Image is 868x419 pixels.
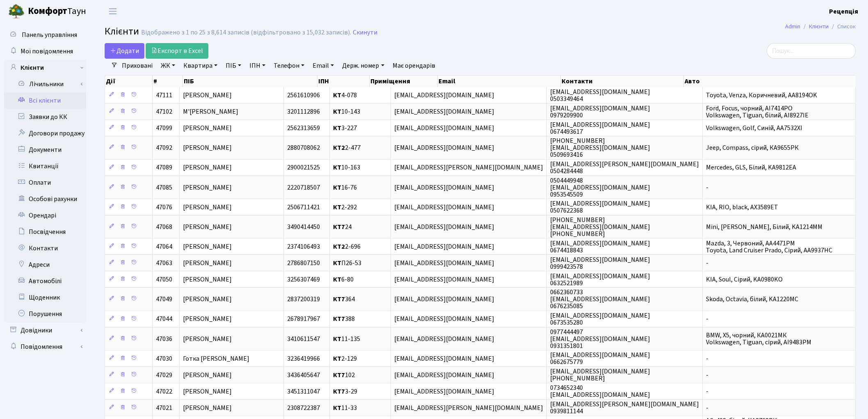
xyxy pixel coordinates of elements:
span: 47099 [156,124,172,133]
b: КТ [333,124,341,133]
b: Рецепція [829,7,858,16]
span: [EMAIL_ADDRESS][DOMAIN_NAME] [394,124,494,133]
span: П26-53 [333,259,361,268]
span: Skoda, Octavia, білий, KA1220MC [706,295,798,304]
span: [PHONE_NUMBER] [EMAIL_ADDRESS][DOMAIN_NAME] [PHONE_NUMBER] [550,215,650,238]
span: 364 [333,295,355,304]
span: [EMAIL_ADDRESS][DOMAIN_NAME] 0662675779 [550,350,650,366]
span: 102 [333,371,355,380]
span: [PERSON_NAME] [183,334,232,343]
span: 47068 [156,222,172,231]
th: ПІБ [183,76,318,87]
div: Відображено з 1 по 25 з 8,614 записів (відфільтровано з 15,032 записів). [141,29,351,37]
span: [EMAIL_ADDRESS][DOMAIN_NAME] 0674418843 [550,239,650,255]
span: 2-696 [333,242,361,251]
span: 10-143 [333,107,360,116]
b: Комфорт [28,5,67,18]
a: Автомобілі [4,273,86,289]
a: ІПН [246,59,269,73]
span: 2220718507 [287,183,320,192]
span: - [706,315,708,324]
span: 2-129 [333,354,357,363]
span: [EMAIL_ADDRESS][DOMAIN_NAME] [394,242,494,251]
a: Скинути [353,29,377,37]
a: Рецепція [829,7,858,16]
span: Mazda, 3, Червоний, AA4471PM Toyota, Land Cruiser Prado, Сірий, AA9937HC [706,239,832,255]
b: КТ [333,163,341,172]
span: [EMAIL_ADDRESS][DOMAIN_NAME] [PHONE_NUMBER] [550,367,650,383]
a: Щоденник [4,289,86,306]
span: [EMAIL_ADDRESS][DOMAIN_NAME] [394,107,494,116]
span: 24 [333,222,352,231]
span: [EMAIL_ADDRESS][DOMAIN_NAME] [394,275,494,284]
span: [EMAIL_ADDRESS][PERSON_NAME][DOMAIN_NAME] 0939811144 [550,400,699,416]
b: КТ7 [333,371,345,380]
span: 47089 [156,163,172,172]
span: 47102 [156,107,172,116]
span: [PERSON_NAME] [183,275,232,284]
span: 3236419966 [287,354,320,363]
span: 47036 [156,334,172,343]
th: # [153,76,183,87]
a: Телефон [270,59,308,73]
th: Дії [105,76,153,87]
span: 2308722387 [287,403,320,412]
span: [EMAIL_ADDRESS][DOMAIN_NAME] 0673535280 [550,311,650,327]
span: 3256307469 [287,275,320,284]
b: КТ7 [333,222,345,231]
span: [PERSON_NAME] [183,163,232,172]
span: 3410611547 [287,334,320,343]
span: [EMAIL_ADDRESS][DOMAIN_NAME] [394,315,494,324]
span: 2561610906 [287,91,320,100]
span: 6-80 [333,275,354,284]
b: КТ2 [333,242,345,251]
span: [EMAIL_ADDRESS][DOMAIN_NAME] [394,183,494,192]
a: Лічильники [9,76,86,92]
span: Ford, Focus, чорний, АІ7414РО Volkswagen, Tiguan, білий, AI8927IE [706,104,809,120]
b: КТ7 [333,315,345,324]
span: 47064 [156,242,172,251]
a: Заявки до КК [4,109,86,125]
img: logo.png [8,3,25,20]
span: 47044 [156,315,172,324]
span: [EMAIL_ADDRESS][DOMAIN_NAME] [394,91,494,100]
b: КТ [333,203,341,212]
span: 3-227 [333,124,357,133]
span: [EMAIL_ADDRESS][DOMAIN_NAME] 0632521989 [550,272,650,288]
span: [PERSON_NAME] [183,143,232,152]
span: 2374106493 [287,242,320,251]
a: Особові рахунки [4,191,86,207]
a: Документи [4,142,86,158]
span: 2900021525 [287,163,320,172]
span: Готка [PERSON_NAME] [183,354,249,363]
span: [PERSON_NAME] [183,315,232,324]
span: 3490414450 [287,222,320,231]
th: Email [438,76,561,87]
li: Список [829,22,856,31]
span: - [706,354,708,363]
span: 11-135 [333,334,360,343]
span: [EMAIL_ADDRESS][DOMAIN_NAME] [394,354,494,363]
span: М'[PERSON_NAME] [183,107,238,116]
span: [EMAIL_ADDRESS][DOMAIN_NAME] 0999423578 [550,255,650,271]
span: 0734652340 [EMAIL_ADDRESS][DOMAIN_NAME] [550,383,650,399]
span: 47022 [156,387,172,396]
a: Посвідчення [4,224,86,240]
span: [EMAIL_ADDRESS][DOMAIN_NAME] 0979209900 [550,104,650,120]
span: [PERSON_NAME] [183,91,232,100]
a: Мої повідомлення [4,43,86,60]
span: Jeep, Compass, сірий, КА9655РК [706,143,799,152]
a: Квартира [180,59,221,73]
a: ЖК [158,59,178,73]
span: [EMAIL_ADDRESS][DOMAIN_NAME] [394,371,494,380]
span: 0662360733 [EMAIL_ADDRESS][DOMAIN_NAME] 0676235085 [550,288,650,311]
span: 3451311047 [287,387,320,396]
span: 2-292 [333,203,357,212]
b: КТ2 [333,143,345,152]
a: Держ. номер [339,59,387,73]
span: 11-33 [333,403,357,412]
span: [EMAIL_ADDRESS][DOMAIN_NAME] 0674493617 [550,120,650,136]
b: КТ [333,275,341,284]
span: [PERSON_NAME] [183,124,232,133]
span: [EMAIL_ADDRESS][DOMAIN_NAME] 0507622368 [550,199,650,215]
